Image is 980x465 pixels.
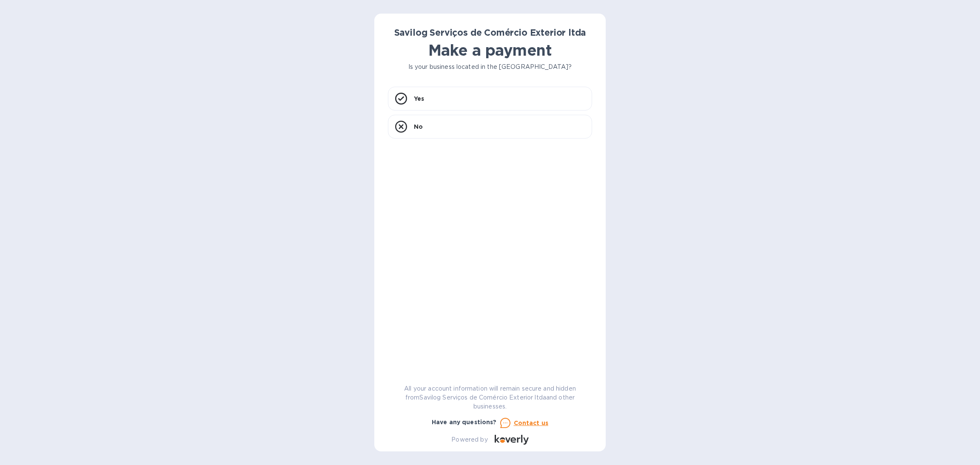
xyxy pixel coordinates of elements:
b: Have any questions? [432,419,497,425]
b: Savilog Serviços de Comércio Exterior ltda [394,27,586,38]
u: Contact us [514,420,549,426]
p: Yes [414,94,424,103]
p: All your account information will remain secure and hidden from Savilog Serviços de Comércio Exte... [388,384,592,411]
p: Is your business located in the [GEOGRAPHIC_DATA]? [388,62,592,71]
p: No [414,122,423,131]
p: Powered by [451,435,487,444]
h1: Make a payment [388,41,592,59]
